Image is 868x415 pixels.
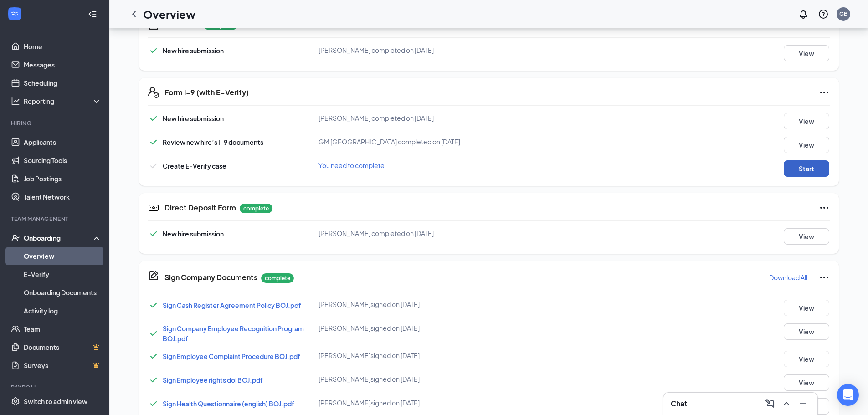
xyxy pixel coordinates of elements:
[24,233,94,242] div: Onboarding
[769,270,808,285] button: Download All
[11,397,20,406] svg: Settings
[24,97,102,106] div: Reporting
[164,87,249,97] h5: Form I-9 (with E-Verify)
[24,169,102,188] a: Job Postings
[318,46,434,54] span: [PERSON_NAME] completed on [DATE]
[24,188,102,206] a: Talent Network
[24,74,102,92] a: Scheduling
[24,247,102,265] a: Overview
[148,113,159,124] svg: Checkmark
[318,229,434,237] span: [PERSON_NAME] completed on [DATE]
[128,9,139,20] svg: ChevronLeft
[163,324,304,343] a: Sign Company Employee Recognition Program BOJ.pdf
[837,384,859,406] div: Open Intercom Messenger
[24,338,102,356] a: DocumentsCrown
[318,398,546,407] div: [PERSON_NAME] signed on [DATE]
[148,270,159,281] svg: CompanyDocumentIcon
[163,46,224,55] span: New hire submission
[143,6,195,22] h1: Overview
[164,272,257,282] h5: Sign Company Documents
[24,37,102,56] a: Home
[318,323,546,333] div: [PERSON_NAME] signed on [DATE]
[24,265,102,283] a: E-Verify
[819,272,830,283] svg: Ellipses
[318,161,385,169] span: You need to complete
[784,137,829,153] button: View
[779,396,794,411] button: ChevronUp
[163,114,224,123] span: New hire submission
[24,56,102,74] a: Messages
[163,400,294,408] a: Sign Health Questionnaire (english) BOJ.pdf
[784,113,829,129] button: View
[148,374,159,385] svg: Checkmark
[784,300,829,316] button: View
[163,230,224,238] span: New hire submission
[240,204,272,213] p: complete
[671,399,687,409] h3: Chat
[11,119,100,127] div: Hiring
[148,45,159,56] svg: Checkmark
[24,283,102,302] a: Onboarding Documents
[164,203,236,213] h5: Direct Deposit Form
[11,384,100,391] div: Payroll
[24,397,87,406] div: Switch to admin view
[318,351,546,360] div: [PERSON_NAME] signed on [DATE]
[148,328,159,339] svg: Checkmark
[10,9,19,18] svg: WorkstreamLogo
[765,398,776,409] svg: ComposeMessage
[163,138,263,146] span: Review new hire’s I-9 documents
[784,351,829,367] button: View
[148,137,159,148] svg: Checkmark
[781,398,792,409] svg: ChevronUp
[148,160,159,171] svg: Checkmark
[163,301,301,309] a: Sign Cash Register Agreement Policy BOJ.pdf
[796,396,810,411] button: Minimize
[24,151,102,169] a: Sourcing Tools
[148,87,159,98] svg: FormI9EVerifyIcon
[24,302,102,320] a: Activity log
[148,300,159,311] svg: Checkmark
[769,273,807,282] p: Download All
[11,215,100,223] div: Team Management
[148,228,159,239] svg: Checkmark
[318,300,546,309] div: [PERSON_NAME] signed on [DATE]
[819,87,830,98] svg: Ellipses
[163,162,226,170] span: Create E-Verify case
[318,114,434,122] span: [PERSON_NAME] completed on [DATE]
[148,202,159,213] svg: DirectDepositIcon
[11,233,20,242] svg: UserCheck
[318,374,546,384] div: [PERSON_NAME] signed on [DATE]
[163,376,263,384] a: Sign Employee rights dol BOJ.pdf
[11,97,20,106] svg: Analysis
[24,320,102,338] a: Team
[24,133,102,151] a: Applicants
[819,202,830,213] svg: Ellipses
[163,352,300,360] a: Sign Employee Complaint Procedure BOJ.pdf
[784,45,829,61] button: View
[784,228,829,245] button: View
[148,351,159,362] svg: Checkmark
[839,10,847,18] div: GB
[798,9,809,20] svg: Notifications
[88,10,97,19] svg: Collapse
[24,356,102,374] a: SurveysCrown
[318,138,460,146] span: GM [GEOGRAPHIC_DATA] completed on [DATE]
[784,374,829,391] button: View
[818,9,829,20] svg: QuestionInfo
[261,273,294,283] p: complete
[763,396,777,411] button: ComposeMessage
[148,398,159,409] svg: Checkmark
[784,323,829,340] button: View
[784,160,829,177] button: Start
[797,398,808,409] svg: Minimize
